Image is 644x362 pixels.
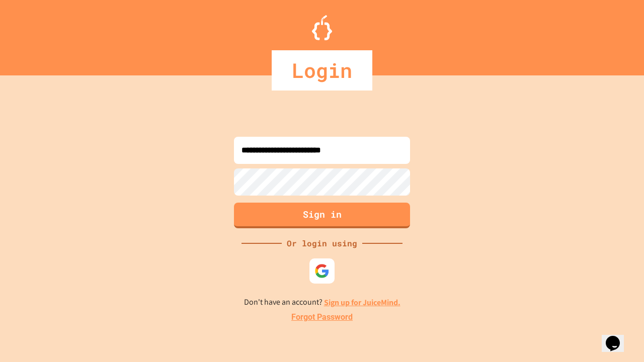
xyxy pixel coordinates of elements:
p: Don't have an account? [244,296,400,309]
img: Logo.svg [312,15,332,40]
img: google-icon.svg [314,263,330,279]
a: Sign up for JuiceMind. [324,297,400,308]
div: Login [272,50,372,90]
button: Sign in [234,203,410,228]
div: Or login using [282,237,362,249]
a: Forgot Password [291,311,353,323]
iframe: chat widget [602,322,634,352]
